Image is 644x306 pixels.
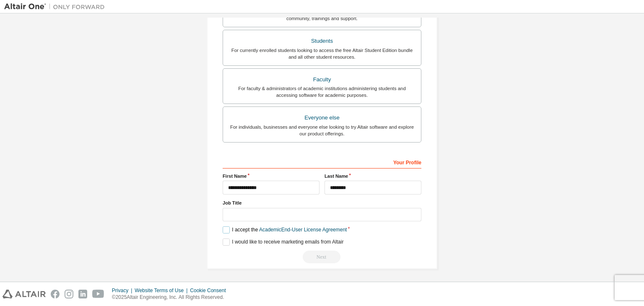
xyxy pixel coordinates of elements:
img: linkedin.svg [78,290,87,298]
img: altair_logo.svg [3,290,46,298]
div: Cookie Consent [190,287,231,294]
img: instagram.svg [65,290,73,298]
label: I would like to receive marketing emails from Altair [223,239,343,246]
label: Job Title [223,200,421,206]
div: Students [228,35,416,47]
a: Academic End-User License Agreement [259,227,347,233]
div: For currently enrolled students looking to access the free Altair Student Edition bundle and all ... [228,47,416,60]
div: Your Profile [223,155,421,169]
p: © 2025 Altair Engineering, Inc. All Rights Reserved. [112,294,231,301]
div: Website Terms of Use [135,287,190,294]
div: Faculty [228,74,416,86]
div: Everyone else [228,112,416,124]
div: Read and acccept EULA to continue [223,251,421,263]
label: First Name [223,173,319,179]
div: For faculty & administrators of academic institutions administering students and accessing softwa... [228,85,416,99]
label: I accept the [223,226,347,233]
div: Privacy [112,287,135,294]
div: For individuals, businesses and everyone else looking to try Altair software and explore our prod... [228,124,416,137]
img: facebook.svg [51,290,60,298]
img: Altair One [4,3,109,11]
img: youtube.svg [92,290,104,298]
label: Last Name [325,173,421,179]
